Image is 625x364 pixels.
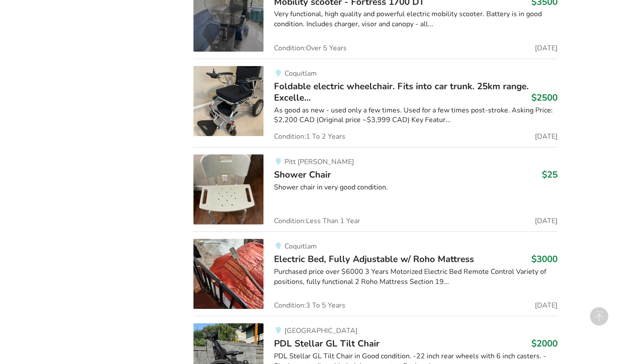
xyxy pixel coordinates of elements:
span: PDL Stellar GL Tilt Chair [274,337,379,350]
span: [DATE] [535,133,558,140]
span: Coquitlam [284,241,317,251]
img: mobility-foldable electric wheelchair. fits into car trunk. 25km range. excellent condition! [193,66,263,136]
span: Condition: 3 To 5 Years [274,302,345,309]
h3: $3000 [531,253,558,265]
span: Condition: Less Than 1 Year [274,217,360,224]
span: Shower Chair [274,168,331,181]
span: [DATE] [535,45,558,52]
h3: $2000 [531,338,558,349]
div: Very functional, high quality and powerful electric mobility scooter. Battery is in good conditio... [274,9,557,29]
span: [GEOGRAPHIC_DATA] [284,326,358,336]
a: bedroom equipment-electric bed, fully adjustable w/ roho mattressCoquitlamElectric Bed, Fully Adj... [193,231,557,316]
div: Purchased price over $6000 3 Years Motorized Electric Bed Remote Control Variety of positions, fu... [274,267,557,287]
span: Pitt [PERSON_NAME] [284,157,354,167]
span: Condition: Over 5 Years [274,45,347,52]
img: bedroom equipment-electric bed, fully adjustable w/ roho mattress [193,239,263,309]
a: mobility-foldable electric wheelchair. fits into car trunk. 25km range. excellent condition!Coqui... [193,59,557,147]
span: [DATE] [535,217,558,224]
span: [DATE] [535,302,558,309]
div: As good as new - used only a few times. Used for a few times post-stroke. Asking Price: $2,200 CA... [274,105,557,126]
span: Electric Bed, Fully Adjustable w/ Roho Mattress [274,253,474,265]
span: Condition: 1 To 2 Years [274,133,345,140]
div: Shower chair in very good condition. [274,182,557,192]
h3: $25 [542,169,558,180]
img: bathroom safety-shower chair [193,154,263,224]
span: Coquitlam [284,69,317,78]
a: bathroom safety-shower chair Pitt [PERSON_NAME]Shower Chair$25Shower chair in very good condition... [193,147,557,231]
span: Foldable electric wheelchair. Fits into car trunk. 25km range. Excelle... [274,80,529,104]
h3: $2500 [531,92,558,103]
